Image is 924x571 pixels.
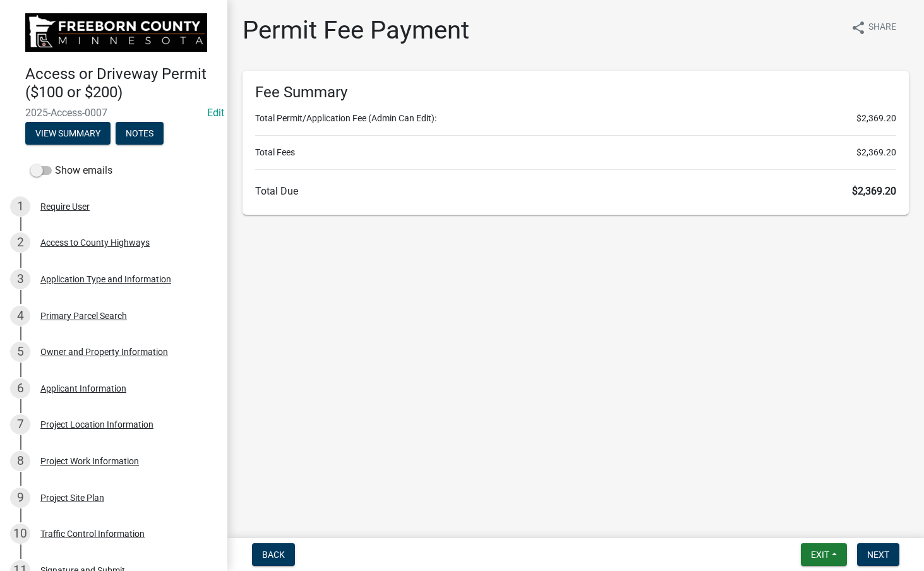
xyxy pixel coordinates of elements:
h1: Permit Fee Payment [243,15,469,45]
span: Next [867,550,889,560]
label: Show emails [30,163,112,178]
div: Project Work Information [40,457,139,466]
div: 4 [10,306,30,326]
div: Primary Parcel Search [40,311,127,320]
button: View Summary [25,122,111,145]
h4: Access or Driveway Permit ($100 or $200) [25,65,217,102]
button: shareShare [841,15,906,40]
div: Access to County Highways [40,238,150,247]
span: Exit [811,550,829,560]
div: Require User [40,202,90,211]
div: 2 [10,232,30,253]
span: Share [868,20,896,35]
div: Owner and Property Information [40,347,168,356]
span: Back [262,550,285,560]
li: Total Permit/Application Fee (Admin Can Edit): [255,112,896,125]
h6: Total Due [255,185,896,197]
button: Back [252,543,295,566]
button: Exit [801,543,847,566]
span: $2,369.20 [856,112,896,125]
span: $2,369.20 [856,146,896,159]
div: 6 [10,378,30,399]
span: 2025-Access-0007 [25,107,202,119]
div: 7 [10,414,30,435]
div: 1 [10,196,30,217]
div: Applicant Information [40,384,126,393]
h6: Fee Summary [255,83,896,102]
div: Traffic Control Information [40,529,145,538]
div: 9 [10,488,30,508]
wm-modal-confirm: Edit Application Number [207,107,224,119]
div: 8 [10,451,30,471]
wm-modal-confirm: Summary [25,129,111,139]
a: Edit [207,107,224,119]
span: $2,369.20 [852,185,896,197]
wm-modal-confirm: Notes [116,129,164,139]
div: Application Type and Information [40,275,171,284]
div: Project Site Plan [40,493,104,502]
button: Notes [116,122,164,145]
div: 3 [10,269,30,289]
i: share [851,20,866,35]
div: 5 [10,342,30,362]
div: Project Location Information [40,420,153,429]
img: Freeborn County, Minnesota [25,13,207,52]
div: 10 [10,524,30,544]
li: Total Fees [255,146,896,159]
button: Next [857,543,899,566]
